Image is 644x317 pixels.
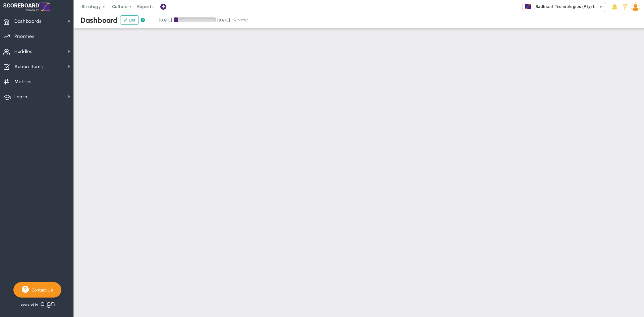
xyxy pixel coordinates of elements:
span: Learn [14,90,27,104]
span: Dashboards [14,14,42,29]
img: 33475.Company.photo [524,2,532,11]
span: (Current) [231,17,248,23]
span: Priorities [14,30,35,44]
span: Radhiant Technologies (Pty) Ltd [532,2,600,11]
span: Contact Us [29,287,53,293]
div: Powered by Align [13,299,83,310]
button: Edit [120,15,139,25]
span: Culture [112,4,128,9]
span: Huddles [14,45,33,59]
img: 209100.Person.photo [631,2,640,11]
div: Period Progress: 10% Day 9 of 90 with 81 remaining. [174,17,216,22]
span: Dashboard [80,16,118,25]
span: Action Items [14,60,43,74]
div: [DATE] [159,17,172,23]
span: select [596,2,606,12]
span: Strategy [82,4,101,9]
div: [DATE] [217,17,230,23]
span: Metrics [14,75,32,89]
